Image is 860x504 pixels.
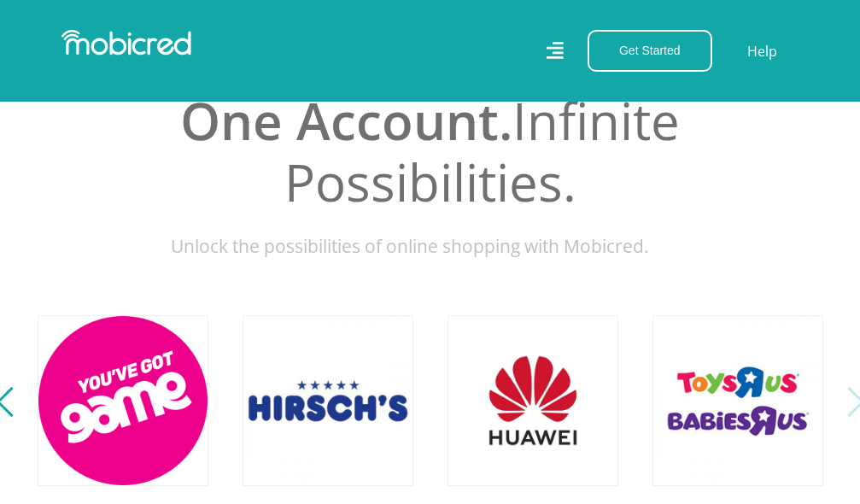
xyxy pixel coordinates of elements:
button: Get Started [588,30,712,72]
a: Help [746,40,778,62]
p: Unlock the possibilities of online shopping with Mobicred. [33,233,828,261]
h2: Infinite Possibilities. [33,90,828,213]
span: One Account. [180,85,512,155]
img: Mobicred [61,30,191,56]
button: Previous [1,384,22,418]
button: Next [839,384,860,418]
